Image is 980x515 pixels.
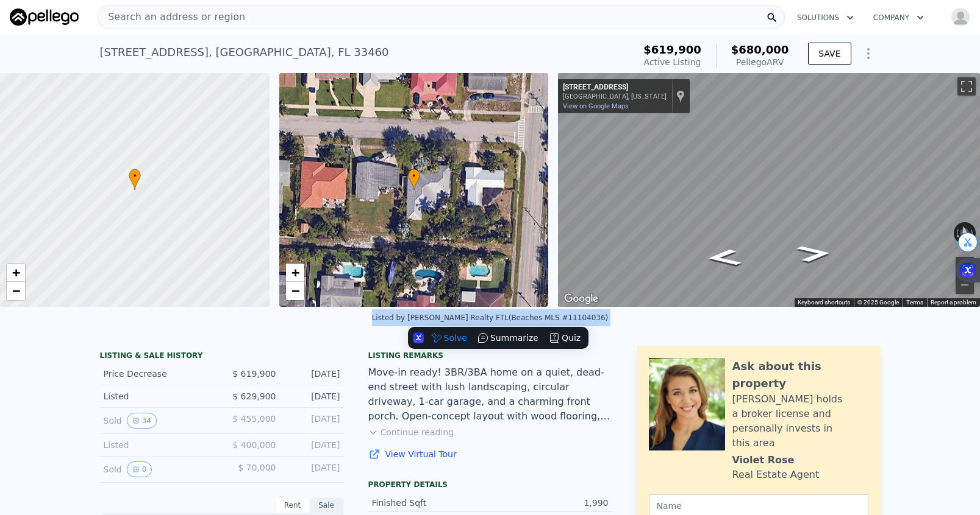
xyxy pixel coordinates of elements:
button: Zoom out [956,276,974,294]
span: $680,000 [731,43,789,56]
span: $619,900 [643,43,701,56]
img: Pellego [10,9,79,26]
button: Company [864,7,934,29]
button: Continue reading [368,426,454,438]
a: View on Google Maps [563,102,629,110]
span: $ 70,000 [238,463,276,472]
span: Active Listing [644,57,701,67]
div: Move-in ready! 3BR/3BA home on a quiet, dead-end street with lush landscaping, circular driveway,... [368,365,612,424]
div: Listed [104,439,212,451]
button: Toggle fullscreen view [957,77,976,96]
a: Terms [906,299,923,306]
span: − [12,283,20,298]
div: Sold [104,461,212,477]
div: Map [558,73,980,307]
div: Real Estate Agent [732,468,820,482]
img: Google [561,291,601,307]
span: • [408,170,420,181]
span: Search an address or region [98,10,245,24]
div: Price Decrease [104,368,212,380]
span: © 2025 Google [857,299,899,306]
path: Go West, 18th Ave N [782,241,847,267]
div: [DATE] [286,439,340,451]
div: Property details [368,480,612,489]
span: $ 455,000 [232,414,276,424]
div: Pellego ARV [731,56,789,68]
button: Rotate clockwise [970,222,976,244]
div: [PERSON_NAME] holds a broker license and personally invests in this area [732,392,868,450]
span: + [12,265,20,280]
button: Reset the view [959,222,971,245]
a: Show location on map [676,89,685,103]
div: • [408,169,420,190]
a: Report a problem [931,299,976,306]
div: [DATE] [286,390,340,402]
button: Zoom in [956,257,974,275]
button: SAVE [808,43,851,65]
span: $ 629,900 [232,391,276,401]
path: Go East, 18th Ave N [692,245,756,270]
div: LISTING & SALE HISTORY [100,351,344,363]
div: Ask about this property [732,358,868,392]
a: Open this area in Google Maps (opens a new window) [561,291,601,307]
a: View Virtual Tour [368,448,612,460]
span: + [291,265,299,280]
button: Show Options [856,41,881,66]
div: Sale [310,497,344,513]
span: $ 619,900 [232,369,276,379]
div: [DATE] [286,368,340,380]
button: View historical data [127,461,152,477]
span: $ 400,000 [232,440,276,450]
div: Street View [558,73,980,307]
a: Zoom out [286,282,304,300]
div: [DATE] [286,413,340,429]
div: Rent [276,497,310,513]
div: Listed [104,390,212,402]
div: Listed by [PERSON_NAME] Realty FTL (Beaches MLS #11104036) [372,314,609,322]
a: Zoom in [286,264,304,282]
a: Zoom in [7,264,25,282]
div: 1,990 [490,497,609,509]
div: Finished Sqft [372,497,490,509]
div: [DATE] [286,461,340,477]
span: • [129,170,141,181]
div: [GEOGRAPHIC_DATA], [US_STATE] [563,93,667,100]
div: Listing remarks [368,351,612,360]
button: Rotate counterclockwise [954,222,960,244]
button: Solutions [787,7,864,29]
button: Keyboard shortcuts [798,298,850,307]
div: Sold [104,413,212,429]
span: − [291,283,299,298]
img: avatar [951,7,970,27]
div: Violet Rose [732,453,795,468]
div: [STREET_ADDRESS] , [GEOGRAPHIC_DATA] , FL 33460 [100,44,389,61]
div: • [129,169,141,190]
a: Zoom out [7,282,25,300]
div: [STREET_ADDRESS] [563,83,667,93]
button: View historical data [127,413,157,429]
